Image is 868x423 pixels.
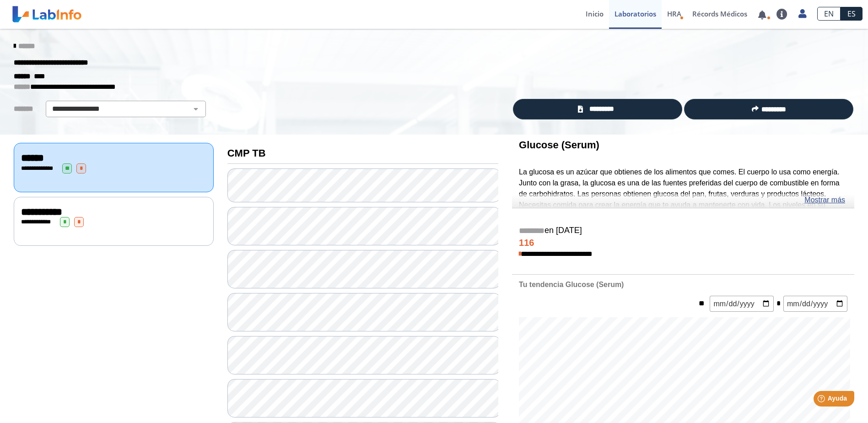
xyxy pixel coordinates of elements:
b: CMP TB [227,147,266,159]
b: Tu tendencia Glucose (Serum) [519,281,624,288]
iframe: Help widget launcher [787,387,858,413]
b: Glucose (Serum) [519,139,599,151]
h5: en [DATE] [519,226,847,236]
a: EN [817,7,841,21]
input: mm/dd/yyyy [783,296,847,312]
a: ES [841,7,863,21]
a: Mostrar más [804,195,845,206]
span: HRA [667,9,681,18]
input: mm/dd/yyyy [710,296,774,312]
h4: 116 [519,238,847,249]
p: La glucosa es un azúcar que obtienes de los alimentos que comes. El cuerpo lo usa como energía. J... [519,167,847,233]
